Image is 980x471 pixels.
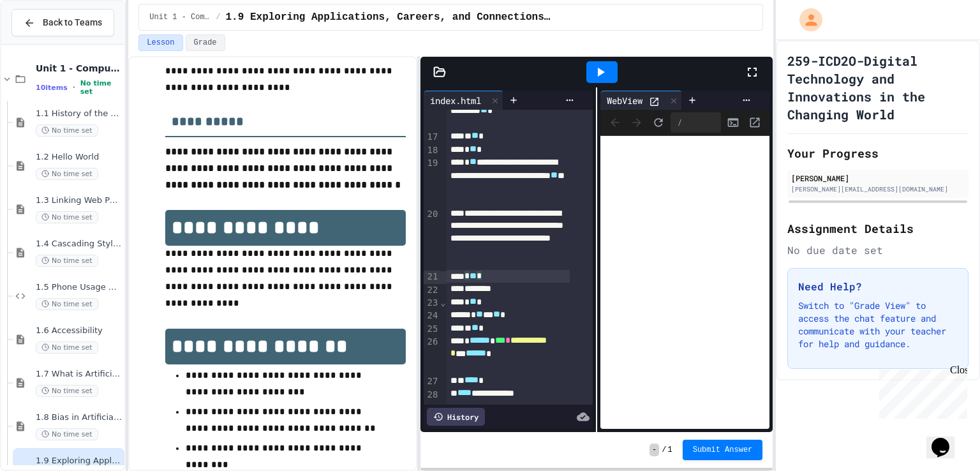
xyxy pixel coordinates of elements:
button: Open in new tab [745,113,764,132]
div: 19 [424,157,440,208]
div: 18 [424,144,440,158]
button: Lesson [138,34,182,51]
span: 1.2 Hello World [36,152,122,163]
div: WebView [600,94,649,107]
span: No time set [36,385,98,397]
span: 10 items [36,84,68,92]
button: Back to Teams [11,9,114,36]
span: 1.5 Phone Usage Assignment [36,282,122,293]
span: 1.4 Cascading Style Sheets [36,239,122,250]
span: 1.1 History of the WWW [36,108,122,119]
span: Back [605,113,625,132]
div: Chat with us now!Close [5,5,88,81]
div: [PERSON_NAME] [791,172,965,184]
span: 1.6 Accessibility [36,325,122,336]
div: 23 [424,297,440,310]
div: 26 [424,336,440,375]
iframe: chat widget [874,364,967,419]
span: 1.9 Exploring Applications, Careers, and Connections in the Digital World [226,10,553,25]
span: No time set [36,341,98,354]
div: index.html [424,91,503,110]
h2: Assignment Details [787,220,969,237]
span: • [73,82,75,93]
button: Grade [186,34,225,51]
div: 25 [424,323,440,336]
span: No time set [36,255,98,267]
span: - [650,444,659,456]
h2: Your Progress [787,144,969,162]
span: No time set [80,79,122,96]
span: Forward [627,113,646,132]
div: No due date set [787,243,969,258]
span: Unit 1 - Computational Thinking and Making Connections [149,12,211,22]
iframe: Web Preview [600,136,769,430]
div: 27 [424,375,440,389]
div: 17 [424,131,440,144]
span: No time set [36,124,98,137]
button: Refresh [649,113,668,132]
iframe: chat widget [926,420,967,458]
div: 21 [424,271,440,284]
span: 1.7 What is Artificial Intelligence (AI) [36,369,122,380]
div: / [671,112,721,133]
div: 28 [424,389,440,402]
div: History [427,408,485,426]
span: Submit Answer [693,445,753,455]
p: Switch to "Grade View" to access the chat feature and communicate with your teacher for help and ... [798,299,958,350]
h1: 259-ICD2O-Digital Technology and Innovations in the Changing World [787,52,969,123]
span: / [662,445,666,455]
span: No time set [36,298,98,310]
span: 1.9 Exploring Applications, Careers, and Connections in the Digital World [36,456,122,467]
button: Console [724,113,743,132]
span: 1.8 Bias in Artificial Intelligence [36,412,122,423]
span: Unit 1 - Computational Thinking and Making Connections [36,63,122,74]
span: Fold line [440,297,446,308]
div: My Account [786,5,826,34]
span: 1.3 Linking Web Pages [36,195,122,206]
button: Submit Answer [683,440,763,460]
span: No time set [36,211,98,223]
h3: Need Help? [798,279,958,294]
div: 20 [424,208,440,271]
span: No time set [36,428,98,440]
div: [PERSON_NAME][EMAIL_ADDRESS][DOMAIN_NAME] [791,184,965,194]
span: / [216,12,220,22]
div: WebView [600,91,682,110]
span: No time set [36,168,98,180]
span: 1 [668,445,672,455]
div: 22 [424,284,440,297]
span: Back to Teams [43,16,102,29]
div: index.html [424,94,487,107]
div: 24 [424,310,440,323]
